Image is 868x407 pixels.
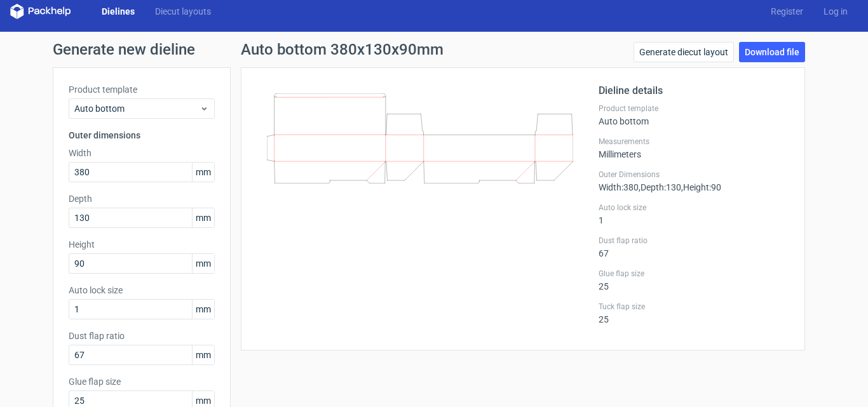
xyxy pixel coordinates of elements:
label: Tuck flap size [599,302,789,312]
label: Dust flap ratio [599,236,789,246]
span: Auto bottom [74,102,200,115]
a: Log in [813,5,858,18]
div: Millimeters [599,137,789,159]
div: 25 [599,269,789,291]
span: mm [192,208,214,227]
span: , Depth : 130 [639,182,681,192]
label: Glue flap size [69,375,215,388]
span: mm [192,163,214,182]
span: Width : 380 [599,182,639,192]
label: Auto lock size [69,284,215,297]
label: Product template [599,103,789,114]
span: mm [192,345,214,364]
a: Download file [739,42,805,62]
h1: Generate new dieline [53,42,815,57]
a: Register [761,5,813,18]
label: Depth [69,192,215,205]
a: Dielines [92,5,145,18]
div: 25 [599,302,789,324]
label: Height [69,238,215,251]
label: Product template [69,83,215,96]
label: Width [69,147,215,159]
div: 67 [599,236,789,258]
div: Auto bottom [599,103,789,126]
a: Generate diecut layout [634,42,734,62]
label: Measurements [599,137,789,147]
label: Glue flap size [599,269,789,279]
h2: Dieline details [599,83,789,98]
h1: Auto bottom 380x130x90mm [241,42,444,57]
label: Outer Dimensions [599,170,789,180]
span: , Height : 90 [681,182,721,192]
label: Auto lock size [599,203,789,213]
div: 1 [599,203,789,225]
span: mm [192,254,214,273]
label: Dust flap ratio [69,330,215,342]
a: Diecut layouts [145,5,221,18]
h3: Outer dimensions [69,129,215,142]
span: mm [192,300,214,319]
